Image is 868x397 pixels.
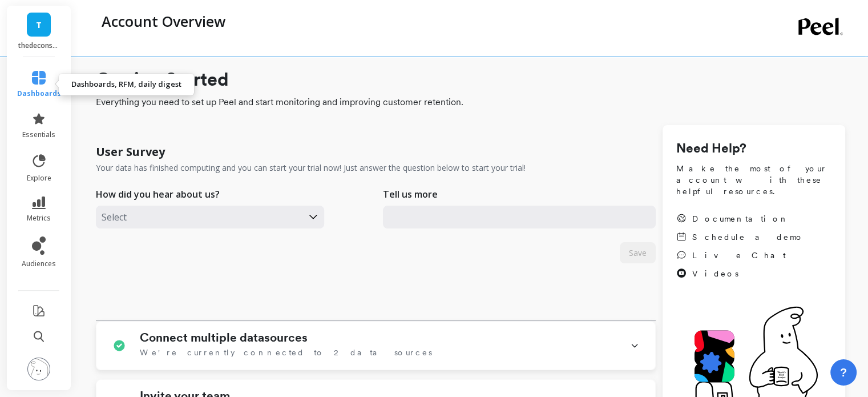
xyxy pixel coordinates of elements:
[27,174,51,183] span: explore
[676,268,804,279] a: Videos
[676,139,831,158] h1: Need Help?
[830,359,857,386] button: ?
[692,213,789,224] span: Documentation
[383,187,438,201] p: Tell us more
[96,66,845,93] h1: Getting Started
[27,214,51,223] span: metrics
[692,268,738,279] span: Videos
[27,358,50,380] img: profile picture
[840,364,847,380] span: ?
[692,250,786,261] span: Live Chat
[140,331,308,344] h1: Connect multiple datasources
[22,130,55,139] span: essentials
[676,213,804,224] a: Documentation
[140,347,432,358] span: We're currently connected to 2 data sources
[692,231,804,243] span: Schedule a demo
[676,163,831,197] span: Make the most of your account with these helpful resources.
[36,18,42,31] span: T
[676,231,804,243] a: Schedule a demo
[96,95,845,109] span: Everything you need to set up Peel and start monitoring and improving customer retention.
[96,187,220,201] p: How did you hear about us?
[96,144,165,160] h1: User Survey
[17,89,61,98] span: dashboards
[96,162,526,174] p: Your data has finished computing and you can start your trial now! Just answer the question below...
[22,259,56,268] span: audiences
[18,41,60,50] p: thedeconstruct
[102,11,225,31] p: Account Overview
